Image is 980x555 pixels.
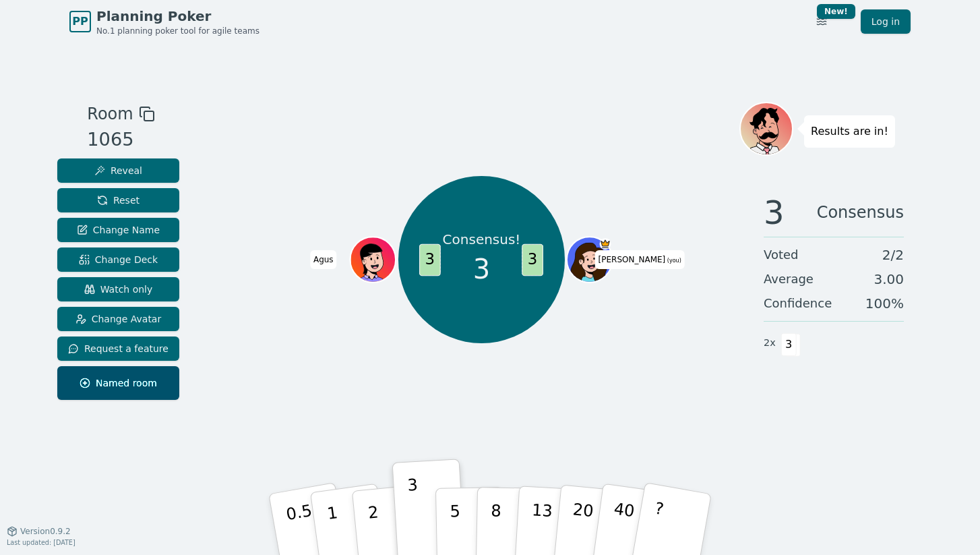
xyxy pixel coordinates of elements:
[57,307,179,331] button: Change Avatar
[80,376,157,390] span: Named room
[7,539,75,546] span: Last updated: [DATE]
[817,196,904,229] span: Consensus
[473,249,490,289] span: 3
[75,312,162,326] span: Change Avatar
[57,188,179,212] button: Reset
[96,7,259,26] span: Planning Poker
[57,366,179,400] button: Named room
[600,238,611,250] span: diana is the host
[96,26,259,36] span: No.1 planning poker tool for agile teams
[57,158,179,183] button: Reveal
[72,13,88,30] span: PP
[94,164,142,177] span: Reveal
[87,102,133,126] span: Room
[420,243,441,276] span: 3
[57,277,179,301] button: Watch only
[874,270,904,289] span: 3.00
[595,250,685,269] span: Click to change your name
[764,270,814,289] span: Average
[79,253,158,266] span: Change Deck
[522,243,544,276] span: 3
[809,9,834,34] button: New!
[764,294,832,313] span: Confidence
[811,122,888,141] p: Results are in!
[7,526,71,537] button: Version0.9.2
[57,337,179,361] button: Request a feature
[443,230,521,249] p: Consensus!
[57,247,179,272] button: Change Deck
[97,194,140,207] span: Reset
[57,218,179,242] button: Change Name
[77,223,160,237] span: Change Name
[568,238,611,281] button: Click to change your avatar
[84,283,153,296] span: Watch only
[764,336,776,351] span: 2 x
[817,4,855,19] div: New!
[87,126,154,154] div: 1065
[865,294,904,313] span: 100 %
[68,342,169,355] span: Request a feature
[861,9,911,34] a: Log in
[20,526,71,537] span: Version 0.9.2
[310,250,337,269] span: Click to change your name
[882,245,904,264] span: 2 / 2
[407,475,422,549] p: 3
[764,196,785,229] span: 3
[69,7,259,36] a: PPPlanning PokerNo.1 planning poker tool for agile teams
[764,245,799,264] span: Voted
[665,258,681,264] span: (you)
[781,333,797,356] span: 3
